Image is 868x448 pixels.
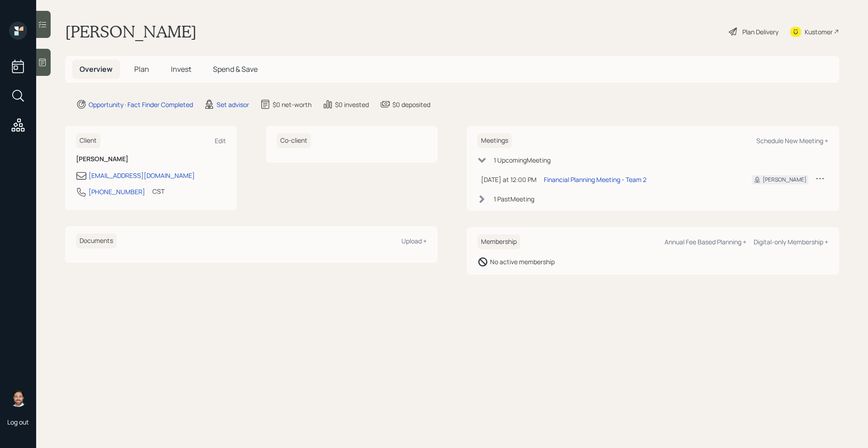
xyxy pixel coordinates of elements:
div: $0 deposited [392,100,430,109]
div: Kustomer [805,27,833,37]
div: Upload + [401,237,427,245]
div: Plan Delivery [742,27,778,37]
div: [PHONE_NUMBER] [89,187,145,196]
div: Annual Fee Based Planning + [665,238,746,246]
div: Edit [215,136,226,145]
h6: Client [76,133,100,148]
h6: [PERSON_NAME] [76,155,226,163]
h1: [PERSON_NAME] [65,22,197,42]
div: $0 invested [335,100,369,109]
span: Overview [80,64,113,74]
div: 1 Past Meeting [494,194,534,204]
div: Schedule New Meeting + [756,136,828,145]
h6: Co-client [277,133,311,148]
div: [PERSON_NAME] [763,176,807,184]
div: 1 Upcoming Meeting [494,155,551,165]
div: Set advisor [217,100,249,109]
span: Plan [134,64,149,74]
span: Spend & Save [213,64,258,74]
div: $0 net-worth [273,100,311,109]
div: Financial Planning Meeting - Team 2 [544,175,646,184]
h6: Documents [76,233,117,248]
h6: Meetings [477,133,512,148]
div: Opportunity · Fact Finder Completed [89,100,193,109]
h6: Membership [477,234,520,249]
div: No active membership [490,257,555,266]
span: Invest [171,64,191,74]
div: [EMAIL_ADDRESS][DOMAIN_NAME] [89,171,195,180]
img: michael-russo-headshot.png [9,389,27,407]
div: Log out [7,418,29,426]
div: Digital-only Membership + [754,238,828,246]
div: CST [152,187,165,196]
div: [DATE] at 12:00 PM [481,175,537,184]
